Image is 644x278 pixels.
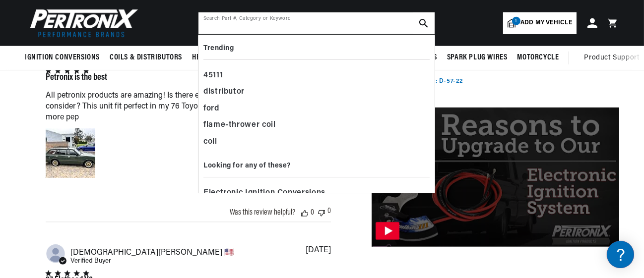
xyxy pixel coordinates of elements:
button: search button [413,12,435,34]
div: 5 star rating out of 5 stars [46,68,107,73]
div: 45111 [203,67,430,84]
summary: Headers, Exhausts & Components [187,46,313,69]
span: Spark Plug Wires [447,53,508,63]
span: Electronic Ignition Conversions [203,186,325,200]
span: Ignition Conversions [25,53,100,63]
a: 1Add my vehicle [503,12,577,34]
div: Petronix is the best [46,73,107,82]
span: Motorcycle [517,53,559,63]
span: Headers, Exhausts & Components [192,53,308,63]
summary: Ignition Conversions [25,46,105,69]
span: Verified Buyer [70,258,111,264]
span: Coils & Distributors [110,53,182,63]
span: 1 [512,17,520,25]
div: ford [203,101,430,117]
div: 0 [327,207,331,217]
div: 0 [311,209,314,217]
div: coil [203,134,430,151]
div: 5 star rating out of 5 stars [46,271,93,276]
span: christian s. [70,247,234,257]
span: Product Support [584,53,639,63]
div: PTX Ignitor 7 Reasons to Convert To Electronic Ignition WS [372,108,619,247]
summary: Motorcycle [512,46,564,69]
b: Looking for any of these? [203,162,291,169]
input: Search Part #, Category or Keyword [198,12,435,34]
div: Was this review helpful? [230,209,295,217]
summary: Coils & Distributors [105,46,187,69]
div: [DATE] [306,246,331,254]
img: Pertronix [25,6,139,40]
div: Vote down [318,207,325,217]
div: Image of Review by Avo B. on June 06, 23 number 1 [46,128,95,178]
div: distributor [203,84,430,101]
div: flame-thrower coil [203,117,430,134]
summary: Spark Plug Wires [442,46,513,69]
div: Vote up [301,209,308,217]
summary: Product Support [584,46,644,70]
span: Add my vehicle [520,18,572,28]
b: Trending [203,45,234,52]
